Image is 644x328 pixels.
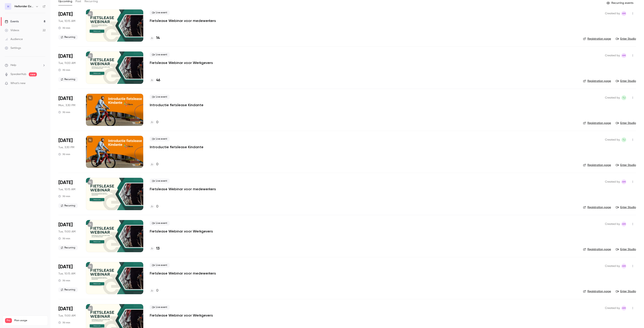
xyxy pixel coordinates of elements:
div: 30 min [58,68,70,72]
span: Created by [605,137,620,142]
a: Enter Studio [616,163,636,167]
span: TJ [622,95,625,100]
span: Live event [150,305,170,310]
span: [DATE] [58,306,73,312]
div: Sep 23 Tue, 3:30 PM (Europe/Amsterdam) [58,136,79,168]
a: Enter Studio [616,289,636,293]
span: Created by [605,222,620,226]
a: 0 [150,288,158,293]
div: 30 min [58,111,70,114]
span: Heleen Mostert [621,222,626,226]
span: [DATE] [58,179,73,186]
a: Fietslease Webinar voor medewerkers [150,187,216,191]
a: 13 [150,246,160,251]
div: Sep 2 Tue, 10:15 AM (Europe/Amsterdam) [58,9,79,42]
h4: 13 [156,246,160,251]
span: Live event [150,221,170,226]
a: Fietslease Webinar voor Werkgevers [150,229,213,234]
span: [DATE] [58,222,73,228]
a: Enter Studio [616,37,636,41]
span: Live event [150,263,170,268]
p: Fietslease Webinar voor medewerkers [150,271,216,276]
div: Oct 7 Tue, 11:00 AM (Europe/Amsterdam) [58,220,79,252]
div: Sep 2 Tue, 11:00 AM (Europe/Amsterdam) [58,51,79,84]
a: Enter Studio [616,79,636,83]
a: Fietslease Webinar voor Werkgevers [150,313,213,318]
a: Enter Studio [616,205,636,209]
span: Heleen Mostert [621,264,626,268]
span: HM [622,11,626,16]
span: Live event [150,95,170,99]
span: HM [622,53,626,58]
div: Settings [5,46,21,50]
p: Introductie fietslease Kindante [150,103,203,107]
div: Nov 4 Tue, 10:15 AM (Europe/Amsterdam) [58,262,79,294]
span: Tue, 10:15 AM [58,272,75,276]
div: 30 min [58,237,70,240]
span: HM [622,222,626,226]
span: [DATE] [58,95,73,102]
span: Tue, 3:30 PM [58,145,74,149]
a: Registration page [583,163,611,167]
div: 30 min [58,153,70,156]
span: Live event [150,52,170,57]
span: Tue, 10:15 AM [58,19,75,23]
span: Created by [605,53,620,58]
span: Heleen Mostert [621,53,626,58]
span: Created by [605,95,620,100]
h4: 0 [156,288,158,293]
li: help-dropdown-opener [5,63,45,67]
span: Heleen Mostert [621,306,626,311]
span: [DATE] [58,264,73,270]
span: HM [622,264,626,268]
div: 30 min [58,26,70,30]
a: 46 [150,78,160,83]
span: Recurring [58,245,78,250]
span: new [29,72,37,76]
span: Heleen Mostert [621,179,626,184]
span: Recurring [58,77,78,82]
span: Created by [605,264,620,268]
span: Live event [150,179,170,183]
a: Registration page [583,121,611,125]
span: Help [10,63,16,67]
span: [DATE] [58,53,73,60]
span: What's new [10,81,26,85]
span: HM [622,306,626,311]
a: 0 [150,120,158,125]
span: Toon Jongerius [621,137,626,142]
a: Introductie fietslease Kindante [150,145,203,149]
span: HM [622,179,626,184]
div: Events [5,20,19,24]
span: Tue, 11:00 AM [58,314,75,318]
span: Created by [605,11,620,16]
span: Heleen Mostert [621,11,626,16]
h4: 0 [156,162,158,167]
a: Enter Studio [616,121,636,125]
h4: 0 [156,204,158,209]
p: Fietslease Webinar voor Werkgevers [150,60,213,65]
a: 14 [150,35,160,41]
span: Tue, 10:15 AM [58,187,75,191]
span: Created by [605,179,620,184]
span: Recurring [58,35,78,40]
span: Recurring [58,287,78,292]
span: H [7,4,9,9]
div: 30 min [58,195,70,198]
a: Registration page [583,247,611,251]
a: Registration page [583,37,611,41]
a: 0 [150,162,158,167]
h4: 46 [156,78,160,83]
a: Registration page [583,289,611,293]
span: [DATE] [58,137,73,144]
a: Enter Studio [616,247,636,251]
a: Registration page [583,205,611,209]
div: Videos [5,28,19,32]
span: Created by [605,306,620,311]
h6: Hellorider Events [14,4,34,8]
span: Tue, 11:00 AM [58,61,75,65]
span: Live event [150,10,170,15]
